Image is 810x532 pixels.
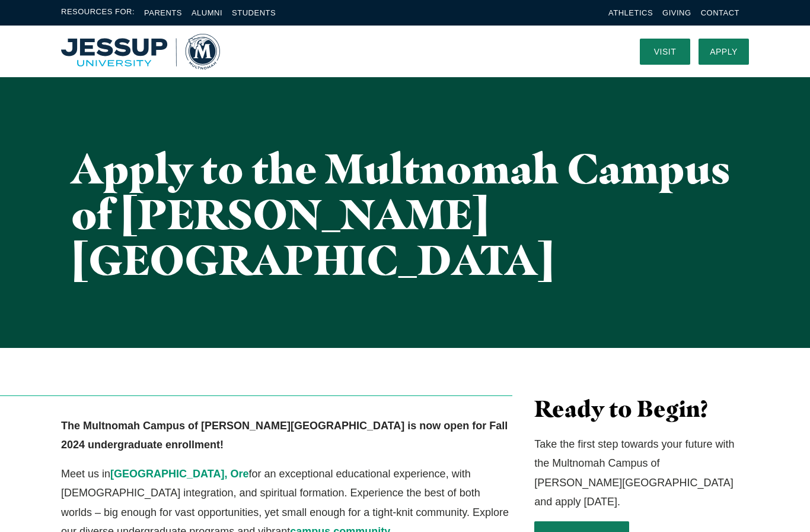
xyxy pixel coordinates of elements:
h3: Ready to Begin? [534,395,749,423]
a: Students [232,8,276,17]
a: Giving [662,8,691,17]
a: Athletics [608,8,653,17]
span: Resources For: [61,6,135,20]
a: Home [61,34,220,69]
a: Parents [144,8,182,17]
img: Multnomah University Logo [61,34,220,69]
a: Alumni [192,8,222,17]
a: Contact [701,8,739,17]
a: [GEOGRAPHIC_DATA], Ore [110,468,248,480]
a: Visit [640,39,690,65]
h1: Apply to the Multnomah Campus of [PERSON_NAME][GEOGRAPHIC_DATA] [71,145,739,283]
a: Apply [699,39,749,65]
p: Take the first step towards your future with the Multnomah Campus of [PERSON_NAME][GEOGRAPHIC_DAT... [534,435,749,512]
strong: The Multnomah Campus of [PERSON_NAME][GEOGRAPHIC_DATA] is now open for Fall 2024 undergraduate en... [61,420,508,451]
